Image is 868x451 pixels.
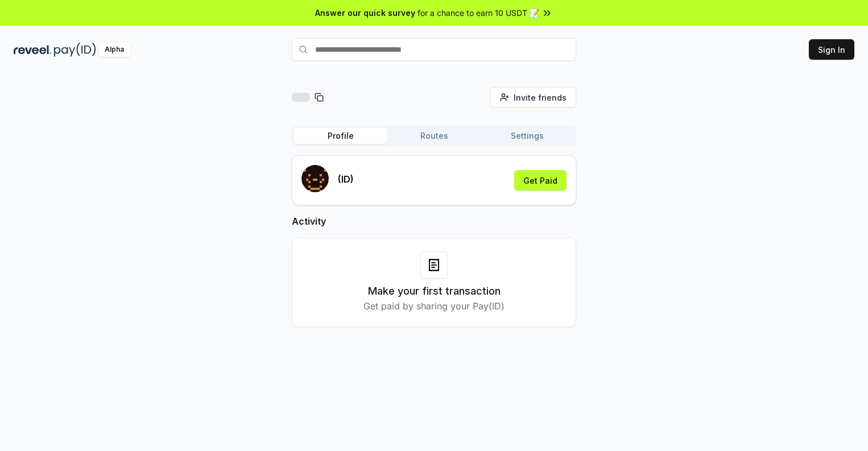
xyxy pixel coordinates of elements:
img: pay_id [54,43,96,57]
button: Settings [481,128,574,144]
button: Sign In [809,39,854,60]
span: Answer our quick survey [315,7,415,19]
h3: Make your first transaction [368,283,501,299]
p: Get paid by sharing your Pay(ID) [363,299,505,313]
button: Get Paid [514,170,567,191]
img: reveel_dark [14,43,52,57]
h2: Activity [292,214,576,228]
button: Invite friends [490,87,576,107]
p: (ID) [338,172,354,186]
span: Invite friends [514,92,567,104]
span: for a chance to earn 10 USDT 📝 [418,7,539,19]
button: Profile [294,128,387,144]
div: Alpha [98,43,130,57]
button: Routes [387,128,481,144]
